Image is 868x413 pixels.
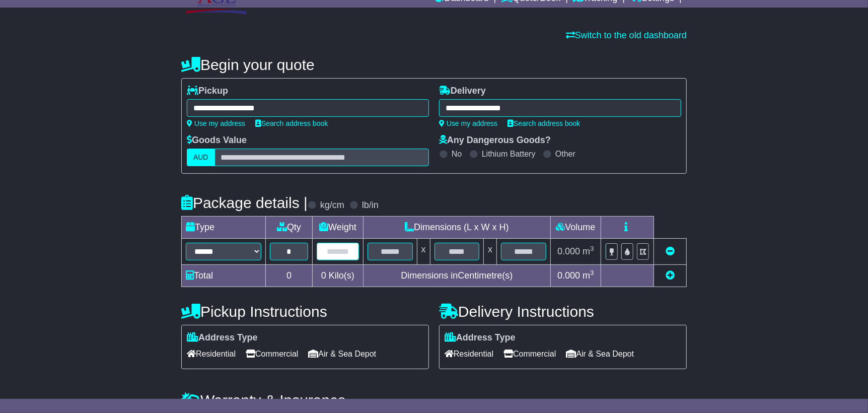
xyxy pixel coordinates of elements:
a: Remove this item [666,246,675,256]
h4: Package details | [181,194,308,211]
td: x [417,239,430,265]
td: Weight [313,217,364,239]
span: Residential [187,346,236,362]
span: Commercial [246,346,298,362]
h4: Pickup Instructions [181,303,429,320]
span: Commercial [503,346,556,362]
span: m [583,270,594,281]
span: 0.000 [557,246,580,256]
td: Dimensions (L x W x H) [363,217,550,239]
a: Search address book [255,119,328,127]
label: lb/in [362,200,379,211]
a: Use my address [187,119,245,127]
label: Other [555,149,575,159]
td: Total [182,265,266,287]
td: 0 [266,265,313,287]
span: 0 [321,270,326,281]
label: Any Dangerous Goods? [439,135,551,146]
td: Qty [266,217,313,239]
label: AUD [187,149,215,166]
td: x [484,239,497,265]
sup: 3 [590,269,594,277]
span: Residential [445,346,493,362]
label: Lithium Battery [482,149,536,159]
sup: 3 [590,245,594,252]
a: Switch to the old dashboard [566,30,687,40]
span: m [583,246,594,256]
td: Kilo(s) [313,265,364,287]
td: Dimensions in Centimetre(s) [363,265,550,287]
span: Air & Sea Depot [309,346,377,362]
h4: Delivery Instructions [439,303,687,320]
a: Search address book [508,119,580,127]
span: Air & Sea Depot [566,346,634,362]
label: Delivery [439,86,486,97]
label: kg/cm [320,200,344,211]
h4: Begin your quote [181,56,687,73]
h4: Warranty & Insurance [181,392,687,408]
label: Goods Value [187,135,247,146]
span: 0.000 [557,270,580,281]
label: No [452,149,462,159]
label: Pickup [187,86,228,97]
td: Type [182,217,266,239]
td: Volume [550,217,601,239]
label: Address Type [187,332,258,343]
a: Add new item [666,270,675,281]
a: Use my address [439,119,497,127]
label: Address Type [445,332,516,343]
